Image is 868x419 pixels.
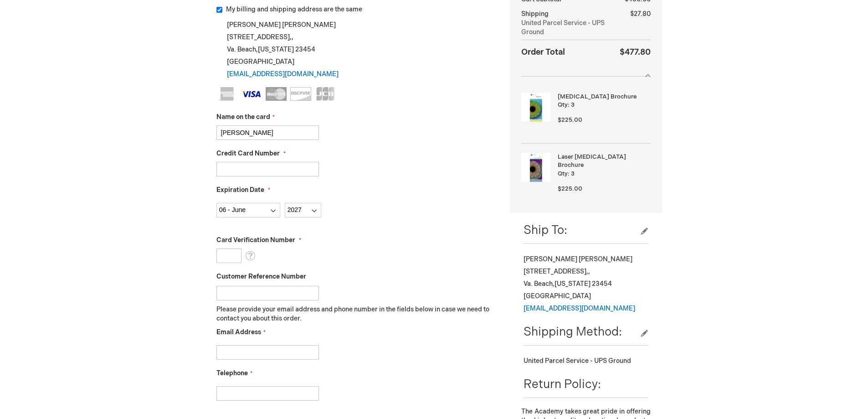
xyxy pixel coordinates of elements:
span: $477.80 [620,47,651,57]
img: Glaucoma Brochure [521,93,550,122]
a: [EMAIL_ADDRESS][DOMAIN_NAME] [524,305,635,312]
span: Shipping Method: [524,325,622,339]
span: [US_STATE] [258,46,294,53]
a: [EMAIL_ADDRESS][DOMAIN_NAME] [227,70,339,78]
span: Qty [558,170,568,177]
img: JCB [315,87,336,101]
img: Discover [290,87,311,101]
img: Laser Trabeculoplasty Brochure [521,153,550,182]
span: Return Policy: [524,378,601,392]
div: [PERSON_NAME] [PERSON_NAME] [STREET_ADDRESS],, Va. Beach , 23454 [GEOGRAPHIC_DATA] [216,19,497,80]
span: Qty [558,101,568,109]
span: Shipping [521,10,549,18]
p: Please provide your email address and phone number in the fields below in case we need to contact... [216,305,497,323]
strong: Order Total [521,45,565,58]
input: Card Verification Number [216,248,241,263]
strong: [MEDICAL_DATA] Brochure [558,93,648,101]
div: [PERSON_NAME] [PERSON_NAME] [STREET_ADDRESS],, Va. Beach , 23454 [GEOGRAPHIC_DATA] [524,253,648,315]
span: $225.00 [558,185,582,192]
span: United Parcel Service - UPS Ground [524,357,631,365]
span: $27.80 [630,10,651,18]
strong: Laser [MEDICAL_DATA] Brochure [558,153,648,170]
span: Email Address [216,328,261,336]
span: Name on the card [216,113,270,121]
span: Ship To: [524,223,567,238]
span: Telephone [216,369,248,377]
span: Card Verification Number [216,236,295,244]
span: Expiration Date [216,186,264,194]
input: Credit Card Number [216,162,319,176]
span: Customer Reference Number [216,273,306,280]
span: United Parcel Service - UPS Ground [521,19,618,37]
img: Visa [241,87,262,101]
span: 3 [571,170,575,177]
img: MasterCard [266,87,287,101]
span: $225.00 [558,116,582,124]
span: 3 [571,101,575,109]
img: American Express [216,87,237,101]
span: Credit Card Number [216,150,280,157]
span: My billing and shipping address are the same [226,5,362,13]
span: [US_STATE] [555,280,591,288]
